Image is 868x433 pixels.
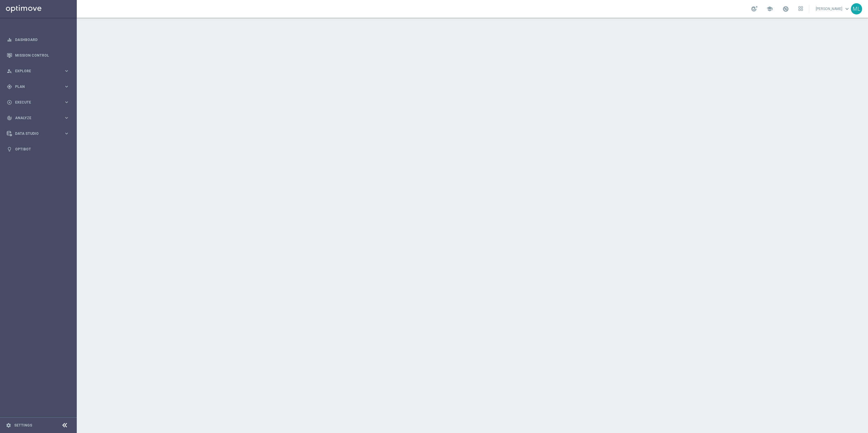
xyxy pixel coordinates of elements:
span: Plan [15,85,64,88]
i: keyboard_arrow_right [64,99,69,105]
i: person_search [7,68,12,74]
i: track_changes [7,115,12,121]
span: Execute [15,101,64,104]
button: equalizer Dashboard [6,37,70,42]
div: ML [851,3,862,14]
span: Data Studio [15,132,64,135]
i: equalizer [7,37,12,42]
i: keyboard_arrow_right [64,68,69,74]
div: Analyze [7,115,64,121]
div: Explore [7,68,64,74]
button: play_circle_outline Execute keyboard_arrow_right [6,100,70,105]
span: Analyze [15,116,64,120]
a: Mission Control [15,47,69,63]
div: Mission Control [7,47,69,63]
button: gps_fixed Plan keyboard_arrow_right [6,84,70,89]
i: play_circle_outline [7,100,12,105]
div: Dashboard [7,32,69,47]
i: keyboard_arrow_right [64,131,69,136]
i: settings [6,423,11,428]
button: Mission Control [6,53,70,58]
i: lightbulb [7,147,12,152]
span: school [766,6,773,12]
span: keyboard_arrow_down [844,6,850,12]
div: Plan [7,84,64,89]
button: lightbulb Optibot [6,147,70,152]
button: track_changes Analyze keyboard_arrow_right [6,116,70,120]
div: Execute [7,100,64,105]
i: keyboard_arrow_right [64,84,69,89]
div: Data Studio [7,131,64,136]
a: Dashboard [15,32,69,47]
a: Optibot [15,141,69,157]
button: Data Studio keyboard_arrow_right [6,131,70,136]
a: [PERSON_NAME]keyboard_arrow_down [815,4,851,13]
button: person_search Explore keyboard_arrow_right [6,69,70,73]
i: keyboard_arrow_right [64,115,69,121]
i: gps_fixed [7,84,12,89]
div: Optibot [7,141,69,157]
a: Settings [14,424,32,427]
span: Explore [15,69,64,73]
